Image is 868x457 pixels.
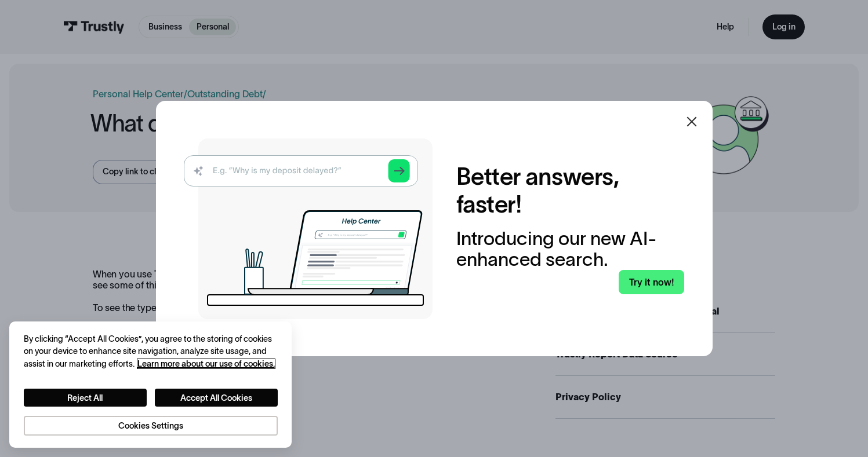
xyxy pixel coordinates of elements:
[24,389,147,406] button: Reject All
[155,389,278,406] button: Accept All Cookies
[619,270,684,295] a: Try it now!
[456,228,684,269] div: Introducing our new AI-enhanced search.
[24,333,278,436] div: Privacy
[9,321,292,448] div: Cookie banner
[137,359,275,368] a: More information about your privacy, opens in a new tab
[24,333,278,370] div: By clicking “Accept All Cookies”, you agree to the storing of cookies on your device to enhance s...
[456,163,684,219] h2: Better answers, faster!
[24,416,278,436] button: Cookies Settings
